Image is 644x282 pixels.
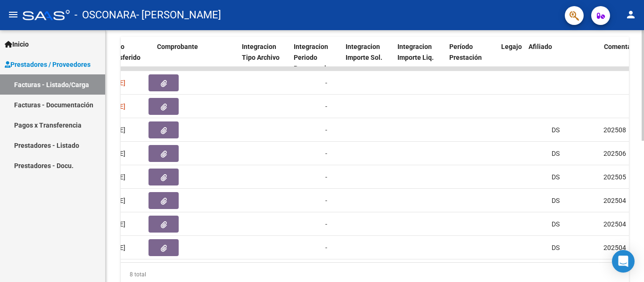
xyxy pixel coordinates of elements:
datatable-header-cell: Monto Transferido [101,37,153,78]
span: DS [552,173,560,181]
span: DS [552,244,560,251]
span: DS [552,150,560,157]
span: 202504 [603,244,626,251]
mat-icon: menu [8,9,19,20]
span: 202506 [603,150,626,157]
datatable-header-cell: Integracion Tipo Archivo [238,37,290,78]
span: - [325,103,327,110]
span: Monto Transferido [105,43,140,61]
span: Inicio [5,39,29,49]
span: Integracion Importe Sol. [346,43,382,61]
span: Comprobante [157,43,198,50]
span: - OSCONARA [74,5,136,25]
datatable-header-cell: Integracion Importe Liq. [394,37,446,78]
span: - [PERSON_NAME] [136,5,221,25]
mat-icon: person [625,9,636,20]
span: DS [552,126,560,134]
span: Legajo [501,43,522,50]
span: Integracion Periodo Presentacion [294,43,334,72]
span: Prestadores / Proveedores [5,59,91,70]
span: DS [552,197,560,204]
span: - [325,244,327,251]
datatable-header-cell: Integracion Periodo Presentacion [290,37,342,78]
span: Integracion Importe Liq. [397,43,434,61]
span: - [325,173,327,181]
datatable-header-cell: Afiliado [525,37,600,78]
span: - [325,197,327,204]
span: 202504 [603,197,626,204]
div: Open Intercom Messenger [612,250,635,273]
span: 202505 [603,173,626,181]
span: DS [552,220,560,228]
span: - [325,220,327,228]
datatable-header-cell: Período Prestación [446,37,497,78]
span: - [325,79,327,87]
span: - [325,126,327,134]
datatable-header-cell: Legajo [497,37,525,78]
span: 202508 [603,126,626,134]
span: - [325,150,327,157]
datatable-header-cell: Integracion Importe Sol. [342,37,394,78]
span: 202504 [603,220,626,228]
span: Integracion Tipo Archivo [242,43,280,61]
span: Afiliado [528,43,552,50]
datatable-header-cell: Comprobante [153,37,238,78]
span: Período Prestación [449,43,482,61]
